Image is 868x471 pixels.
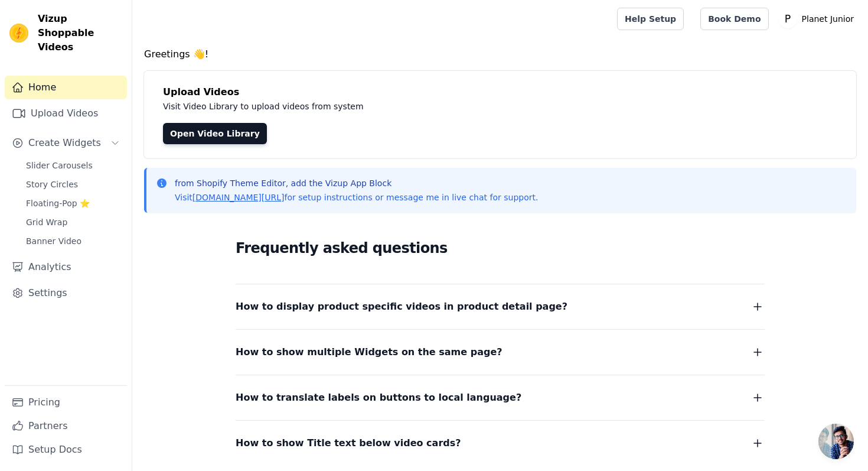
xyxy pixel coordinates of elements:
button: Create Widgets [5,131,127,155]
a: Book Demo [700,8,768,30]
span: Floating-Pop ⭐ [26,197,90,209]
h4: Upload Videos [163,85,837,99]
a: Story Circles [19,176,127,193]
a: Banner Video [19,233,127,249]
a: Open chat [818,424,854,459]
a: Floating-Pop ⭐ [19,195,127,212]
h2: Frequently asked questions [236,236,765,260]
a: Analytics [5,255,127,279]
a: Help Setup [617,8,684,30]
span: Vizup Shoppable Videos [38,12,122,54]
button: How to display product specific videos in product detail page? [236,298,765,315]
a: Open Video Library [163,123,267,144]
text: P [784,13,790,25]
p: Visit Video Library to upload videos from system [163,99,692,113]
p: Visit for setup instructions or message me in live chat for support. [175,191,538,203]
span: How to show multiple Widgets on the same page? [236,344,502,360]
span: How to display product specific videos in product detail page? [236,298,567,315]
a: Slider Carousels [19,157,127,174]
button: How to translate labels on buttons to local language? [236,389,765,406]
h4: Greetings 👋! [144,47,856,61]
span: Story Circles [26,178,78,190]
p: Planet Junior [797,8,859,30]
span: Banner Video [26,235,81,247]
p: from Shopify Theme Editor, add the Vizup App Block [175,177,538,189]
a: Grid Wrap [19,214,127,230]
span: Grid Wrap [26,216,67,228]
span: How to translate labels on buttons to local language? [236,389,521,406]
button: How to show multiple Widgets on the same page? [236,344,765,360]
a: Partners [5,414,127,438]
a: [DOMAIN_NAME][URL] [192,193,285,202]
a: Upload Videos [5,102,127,125]
a: Setup Docs [5,438,127,462]
a: Settings [5,281,127,305]
span: Slider Carousels [26,160,93,171]
img: Vizup [9,24,28,43]
button: P Planet Junior [778,8,859,30]
button: How to show Title text below video cards? [236,435,765,451]
a: Home [5,76,127,99]
span: Create Widgets [28,136,101,150]
span: How to show Title text below video cards? [236,435,461,451]
a: Pricing [5,391,127,414]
